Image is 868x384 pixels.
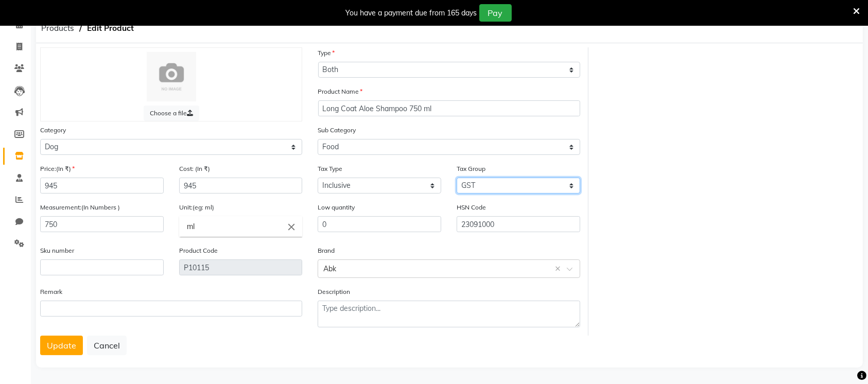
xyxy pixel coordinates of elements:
label: Type [318,48,335,58]
label: Sku number [40,246,74,255]
label: Price:(In ₹) [40,164,75,173]
label: Brand [318,246,335,255]
button: Update [40,336,83,355]
label: Unit:(eg: ml) [179,203,214,212]
label: HSN Code [457,203,486,212]
label: Product Code [179,246,218,255]
label: Category [40,126,66,135]
label: Remark [40,287,62,296]
input: Leave empty to Autogenerate [179,259,303,275]
button: Pay [479,4,512,22]
label: Tax Group [457,164,485,173]
label: Measurement:(In Numbers ) [40,203,120,212]
label: Cost: (In ₹) [179,164,210,173]
label: Description [318,287,350,296]
label: Product Name [318,87,363,96]
span: Edit Product [82,19,139,38]
label: Choose a file [144,106,199,121]
span: Products [36,19,79,38]
div: You have a payment due from 165 days [346,8,477,19]
span: Clear all [555,264,564,274]
button: Cancel [87,336,127,355]
label: Low quantity [318,203,355,212]
i: Close [286,221,297,233]
label: Tax Type [318,164,342,173]
img: Cinque Terre [147,52,196,101]
label: Sub Category [318,126,356,135]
